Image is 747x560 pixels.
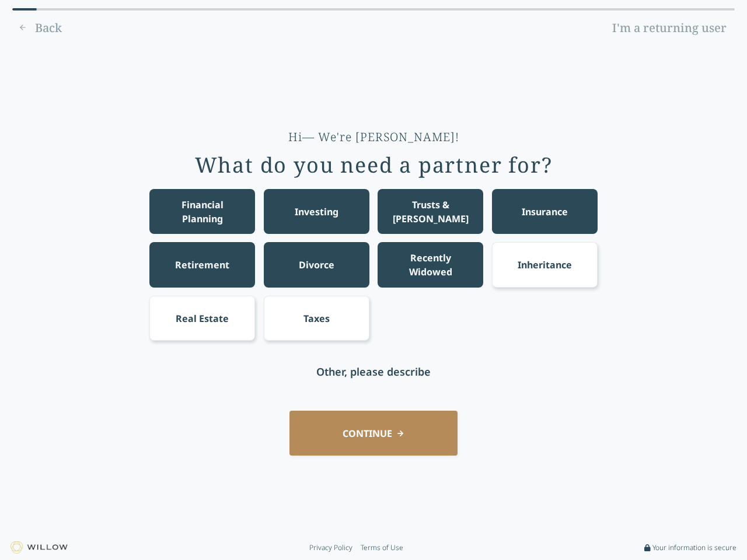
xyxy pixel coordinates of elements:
div: Other, please describe [316,363,431,380]
div: Recently Widowed [389,251,473,279]
span: Your information is secure [652,543,736,552]
div: Inheritance [518,258,572,272]
div: 0% complete [12,8,37,10]
div: Divorce [299,258,334,272]
img: Willow logo [11,541,68,554]
div: Real Estate [176,311,229,325]
div: Financial Planning [160,198,245,226]
a: Privacy Policy [309,543,352,552]
div: What do you need a partner for? [195,153,553,177]
div: Investing [295,205,338,219]
div: Taxes [303,311,330,325]
div: Hi— We're [PERSON_NAME]! [288,129,459,145]
a: I'm a returning user [604,19,735,37]
div: Insurance [522,205,568,219]
div: Retirement [175,258,229,272]
button: CONTINUE [289,411,458,456]
a: Terms of Use [361,543,403,552]
div: Trusts & [PERSON_NAME] [389,198,473,226]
